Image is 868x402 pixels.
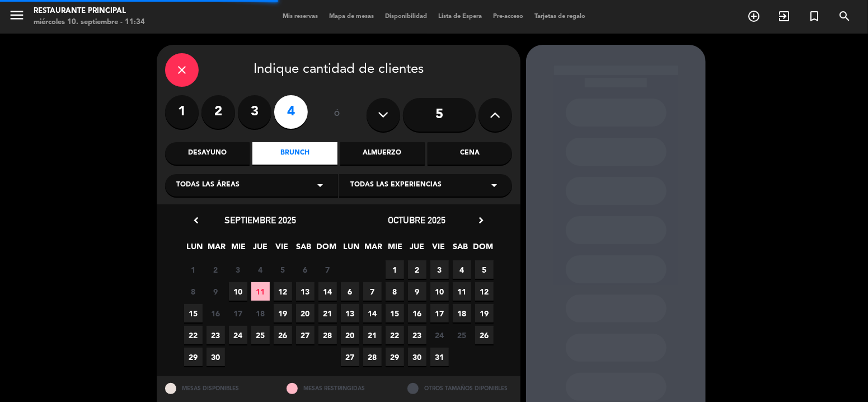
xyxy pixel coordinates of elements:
[208,240,226,259] span: MAR
[8,7,25,27] button: menu
[229,304,247,322] span: 17
[453,304,471,322] span: 18
[399,376,520,400] div: OTROS TAMAÑOS DIPONIBLES
[386,326,404,344] span: 22
[364,240,383,259] span: MAR
[296,282,315,301] span: 13
[34,17,145,28] div: miércoles 10. septiembre - 11:34
[408,240,426,259] span: JUE
[274,282,292,301] span: 12
[229,260,247,279] span: 3
[323,13,379,20] span: Mapa de mesas
[184,282,203,301] span: 8
[274,326,292,344] span: 26
[452,240,470,259] span: SAB
[453,260,471,279] span: 4
[363,326,382,344] span: 21
[428,142,512,165] div: Cena
[229,240,248,259] span: MIE
[8,7,25,24] i: menu
[433,13,487,20] span: Lista de Espera
[487,13,529,20] span: Pre-acceso
[165,95,199,129] label: 1
[430,326,449,344] span: 24
[229,326,247,344] span: 24
[342,240,361,259] span: LUN
[278,376,400,400] div: MESAS RESTRINGIDAS
[430,282,449,301] span: 10
[475,260,494,279] span: 5
[341,282,359,301] span: 6
[430,348,449,366] span: 31
[251,282,270,301] span: 11
[165,142,250,165] div: Desayuno
[251,326,270,344] span: 25
[363,348,382,366] span: 28
[363,282,382,301] span: 7
[487,179,501,192] i: arrow_drop_down
[363,304,382,322] span: 14
[453,326,471,344] span: 25
[157,376,278,400] div: MESAS DISPONIBLES
[207,282,225,301] span: 9
[319,95,355,134] div: ó
[430,304,449,322] span: 17
[165,53,512,87] div: Indique cantidad de clientes
[838,10,851,23] i: search
[229,282,247,301] span: 10
[430,260,449,279] span: 3
[529,13,591,20] span: Tarjetas de regalo
[207,260,225,279] span: 2
[777,10,791,23] i: exit_to_app
[475,304,494,322] span: 19
[340,142,425,165] div: Almuerzo
[176,180,240,191] span: Todas las áreas
[379,13,433,20] span: Disponibilidad
[408,260,426,279] span: 2
[186,240,204,259] span: LUN
[273,240,292,259] span: VIE
[313,179,327,192] i: arrow_drop_down
[475,214,487,226] i: chevron_right
[251,304,270,322] span: 18
[388,214,446,226] span: octubre 2025
[201,95,235,129] label: 2
[251,260,270,279] span: 4
[252,142,337,165] div: Brunch
[408,304,426,322] span: 16
[386,240,405,259] span: MIE
[386,348,404,366] span: 29
[274,260,292,279] span: 5
[341,326,359,344] span: 20
[184,326,203,344] span: 22
[207,326,225,344] span: 23
[207,304,225,322] span: 16
[453,282,471,301] span: 11
[386,260,404,279] span: 1
[386,282,404,301] span: 8
[317,240,335,259] span: DOM
[408,282,426,301] span: 9
[430,240,448,259] span: VIE
[808,10,821,23] i: turned_in_not
[341,304,359,322] span: 13
[207,348,225,366] span: 30
[318,304,337,322] span: 21
[318,282,337,301] span: 14
[296,326,315,344] span: 27
[238,95,271,129] label: 3
[475,282,494,301] span: 12
[318,326,337,344] span: 28
[34,6,145,17] div: Restaurante Principal
[296,304,315,322] span: 20
[296,260,315,279] span: 6
[274,95,308,129] label: 4
[747,10,761,23] i: add_circle_outline
[473,240,492,259] span: DOM
[184,304,203,322] span: 15
[184,260,203,279] span: 1
[341,348,359,366] span: 27
[251,240,270,259] span: JUE
[224,214,296,226] span: septiembre 2025
[408,326,426,344] span: 23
